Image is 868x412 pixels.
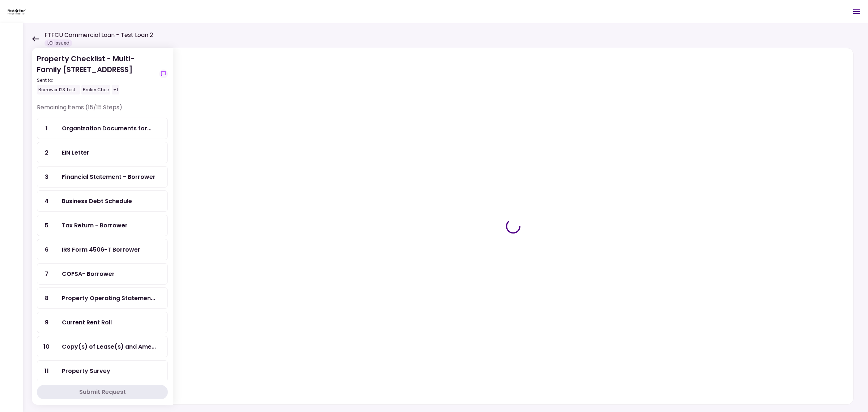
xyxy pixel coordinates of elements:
a: 3Financial Statement - Borrower [37,166,168,188]
div: Current Rent Roll [62,318,112,327]
div: Organization Documents for Borrowing Entity [62,124,152,133]
div: IRS Form 4506-T Borrower [62,245,140,254]
a: 7COFSA- Borrower [37,263,168,285]
a: 9Current Rent Roll [37,312,168,333]
div: 7 [37,264,56,284]
div: Copy(s) of Lease(s) and Amendment(s) [62,342,156,351]
div: Tax Return - Borrower [62,221,128,230]
img: Partner icon [7,6,26,17]
button: Submit Request [37,385,168,399]
div: 1 [37,118,56,139]
div: Business Debt Schedule [62,197,132,206]
div: 9 [37,312,56,333]
a: 11Property Survey [37,360,168,382]
div: 3 [37,167,56,187]
h1: FTFCU Commercial Loan - Test Loan 2 [44,31,153,39]
a: 8Property Operating Statements [37,287,168,309]
a: 2EIN Letter [37,142,168,163]
div: 5 [37,215,56,236]
a: 6IRS Form 4506-T Borrower [37,239,168,260]
div: COFSA- Borrower [62,269,115,278]
div: EIN Letter [62,148,89,157]
div: Submit Request [79,388,126,396]
a: 10Copy(s) of Lease(s) and Amendment(s) [37,336,168,357]
button: Open menu [848,3,865,20]
div: Remaining items (15/15 Steps) [37,103,168,118]
div: Property Survey [62,366,110,375]
button: show-messages [159,70,168,78]
a: 5Tax Return - Borrower [37,215,168,236]
a: 4Business Debt Schedule [37,190,168,212]
div: +1 [112,85,119,94]
div: Property Checklist - Multi-Family [STREET_ADDRESS] [37,53,156,94]
div: Broker Chee [81,85,110,94]
div: 11 [37,361,56,381]
div: 10 [37,336,56,357]
div: Property Operating Statements [62,294,155,303]
div: LOI Issued [44,39,72,47]
div: Sent to: [37,77,156,84]
a: 1Organization Documents for Borrowing Entity [37,118,168,139]
div: Borrower 123 Test... [37,85,80,94]
div: 4 [37,191,56,211]
div: 6 [37,239,56,260]
div: 2 [37,142,56,163]
div: Financial Statement - Borrower [62,172,156,181]
div: 8 [37,288,56,308]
